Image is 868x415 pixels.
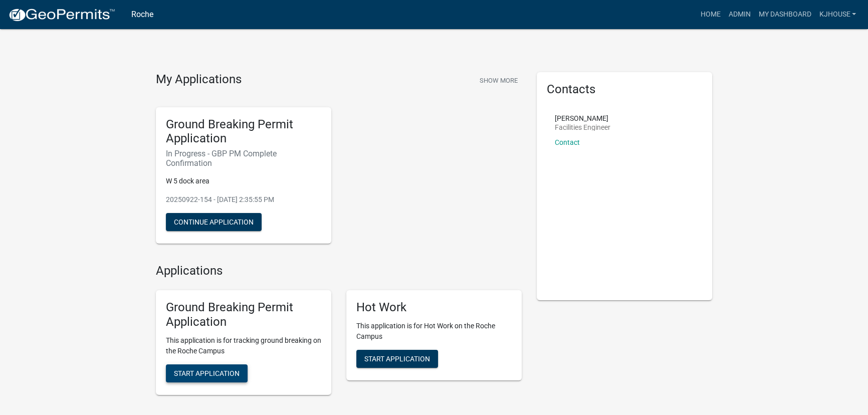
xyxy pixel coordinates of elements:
[555,124,610,131] p: Facilities Engineer
[166,364,248,382] button: Start Application
[166,194,321,205] p: 20250922-154 - [DATE] 2:35:55 PM
[364,355,430,363] span: Start Application
[166,213,262,231] button: Continue Application
[156,264,522,402] wm-workflow-list-section: Applications
[476,72,522,89] button: Show More
[547,82,702,97] h5: Contacts
[356,321,512,342] p: This application is for Hot Work on the Roche Campus
[754,5,815,24] a: My Dashboard
[131,6,153,23] a: Roche
[166,300,321,329] h5: Ground Breaking Permit Application
[555,115,610,122] p: [PERSON_NAME]
[356,350,438,368] button: Start Application
[696,5,724,24] a: Home
[724,5,754,24] a: Admin
[166,117,321,146] h5: Ground Breaking Permit Application
[166,335,321,356] p: This application is for tracking ground breaking on the Roche Campus
[166,176,321,186] p: W 5 dock area
[156,72,242,87] h4: My Applications
[166,149,321,168] h6: In Progress - GBP PM Complete Confirmation
[174,369,240,377] span: Start Application
[555,138,580,146] a: Contact
[356,300,512,315] h5: Hot Work
[815,5,860,24] a: kjhouse
[156,264,522,278] h4: Applications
